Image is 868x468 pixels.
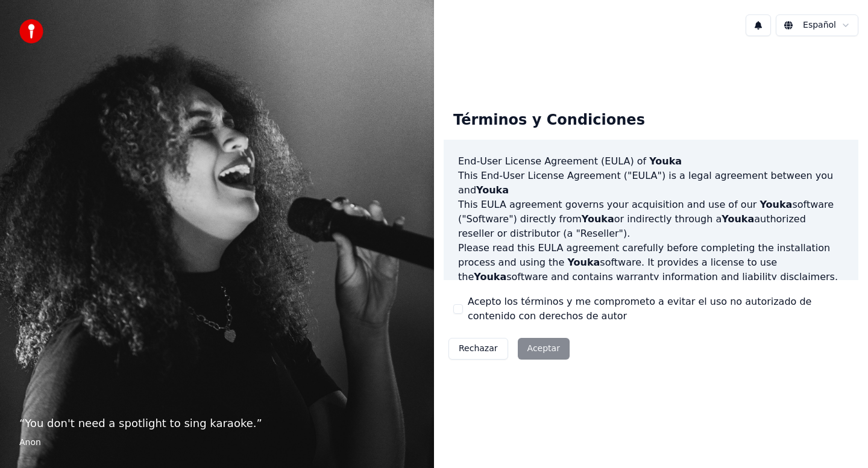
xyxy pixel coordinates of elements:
h3: End-User License Agreement (EULA) of [458,154,844,169]
p: “ You don't need a spotlight to sing karaoke. ” [19,415,415,432]
span: Youka [759,199,792,210]
span: Youka [582,213,614,225]
span: Youka [722,213,754,225]
span: Youka [474,271,506,282]
button: Rechazar [448,338,508,360]
p: This EULA agreement governs your acquisition and use of our software ("Software") directly from o... [458,198,844,241]
span: Youka [649,155,682,167]
p: This End-User License Agreement ("EULA") is a legal agreement between you and [458,169,844,198]
img: youka [19,19,43,43]
p: Please read this EULA agreement carefully before completing the installation process and using th... [458,241,844,284]
label: Acepto los términos y me comprometo a evitar el uso no autorizado de contenido con derechos de autor [468,295,849,323]
div: Términos y Condiciones [444,101,655,140]
span: Youka [476,184,509,196]
footer: Anon [19,437,415,449]
span: Youka [567,257,600,268]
